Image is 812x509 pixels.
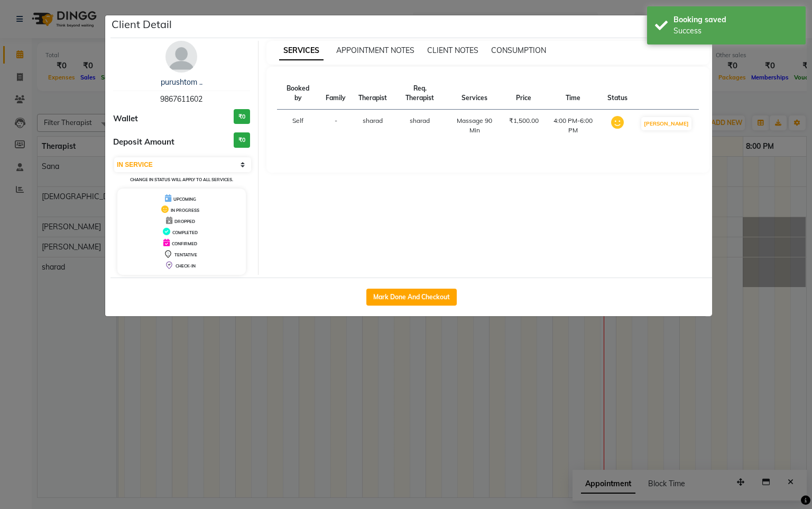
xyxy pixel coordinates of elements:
[161,77,202,87] a: purushtom ..
[279,41,324,60] span: SERVICES
[277,77,320,110] th: Booked by
[509,116,539,126] div: ₹1,500.00
[160,94,202,104] span: 9867611602
[601,77,634,110] th: Status
[130,177,233,182] small: Change in status will apply to all services.
[363,117,383,124] span: sharad
[453,116,496,135] div: Massage 90 Min
[491,46,546,55] span: CONSUMPTION
[176,263,196,269] span: CHECK-IN
[172,230,198,235] span: COMPLETED
[165,41,197,73] img: avatar
[112,16,172,32] h5: Client Detail
[641,117,691,130] button: [PERSON_NAME]
[319,110,352,142] td: -
[174,219,195,224] span: DROPPED
[336,46,414,55] span: APPOINTMENT NOTES
[673,25,798,37] div: Success
[447,77,503,110] th: Services
[503,77,545,110] th: Price
[352,77,393,110] th: Therapist
[545,110,601,142] td: 4:00 PM-6:00 PM
[173,197,196,202] span: UPCOMING
[545,77,601,110] th: Time
[113,113,138,125] span: Wallet
[393,77,447,110] th: Req. Therapist
[319,77,352,110] th: Family
[234,109,250,124] h3: ₹0
[172,241,197,246] span: CONFIRMED
[171,208,199,213] span: IN PROGRESS
[427,46,478,55] span: CLIENT NOTES
[410,117,430,124] span: sharad
[366,289,457,306] button: Mark Done And Checkout
[234,132,250,148] h3: ₹0
[113,136,174,148] span: Deposit Amount
[673,14,798,25] div: Booking saved
[277,110,320,142] td: Self
[174,252,197,257] span: TENTATIVE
